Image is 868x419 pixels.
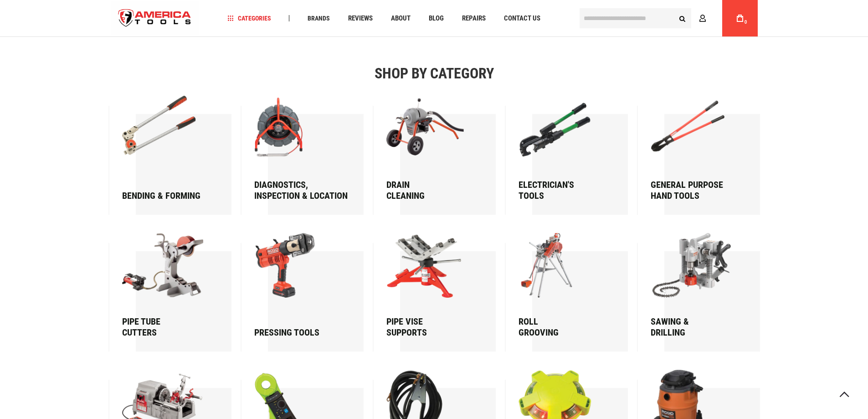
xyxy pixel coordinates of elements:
span: Reviews [348,15,373,22]
a: Blog [425,12,448,25]
a: Pressing Tools [254,233,342,338]
a: Repairs [458,12,490,25]
a: General PurposeHand Tools [651,96,738,201]
iframe: LiveChat chat widget [740,390,868,419]
a: Pipe TubeCutters [122,233,210,338]
a: Bending & forming [122,96,210,201]
a: DrainCleaning [386,96,474,201]
span: 0 [745,20,747,25]
div: Bending & forming [122,190,210,201]
a: store logo [111,1,199,36]
div: Shop by category [108,65,760,82]
a: About [387,12,415,25]
div: Pipe Vise Supports [386,316,474,338]
a: Categories [223,12,275,25]
a: Reviews [344,12,377,25]
a: Electrician'sTools [519,96,606,201]
a: RollGrooving [519,233,606,338]
a: Contact Us [500,12,544,25]
span: About [391,15,411,22]
div: Diagnostics, Inspection & Location [254,179,349,201]
span: Repairs [462,15,486,22]
span: Categories [227,15,271,21]
a: Pipe ViseSupports [386,233,474,338]
span: Contact Us [504,15,540,22]
div: Pipe Tube Cutters [122,316,210,338]
span: Blog [429,15,444,22]
div: Drain Cleaning [386,179,474,201]
div: Electrician's Tools [519,179,606,201]
a: Diagnostics, Inspection & Location [254,96,349,201]
div: Sawing & Drilling [651,316,738,338]
a: Brands [303,12,334,25]
div: General Purpose Hand Tools [651,179,738,201]
span: Brands [308,15,330,21]
div: Pressing Tools [254,327,342,338]
img: America Tools [111,1,199,36]
a: Sawing &Drilling [651,233,738,338]
button: Search [674,10,691,27]
div: Roll Grooving [519,316,606,338]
